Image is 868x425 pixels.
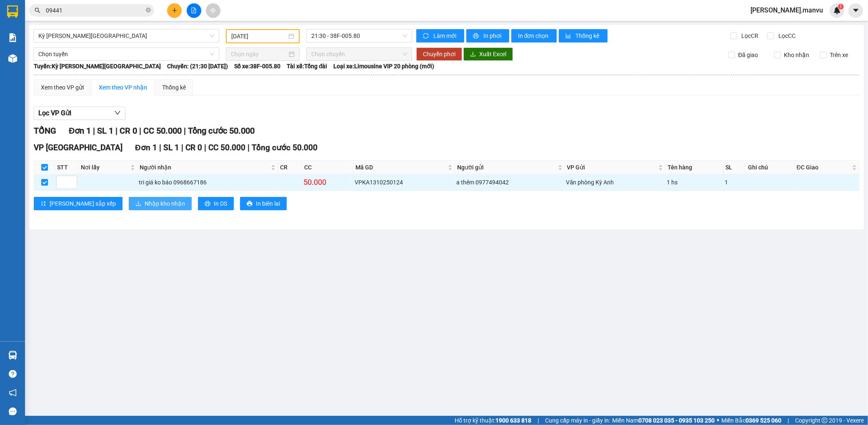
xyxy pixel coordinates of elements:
img: logo-vxr [7,5,18,18]
span: | [159,143,161,152]
span: SL 1 [163,143,179,152]
span: CC 50.000 [208,143,245,152]
button: aim [206,3,220,18]
span: Đơn 1 [135,143,157,152]
div: a thêm 0977494042 [456,178,563,187]
span: download [470,51,476,58]
span: | [93,126,95,136]
span: Tổng cước 50.000 [252,143,318,152]
span: CR 0 [185,143,202,152]
button: bar-chartThống kê [559,29,608,42]
div: Văn phòng Kỳ Anh [566,178,664,187]
th: CR [278,161,302,174]
button: sort-ascending[PERSON_NAME] sắp xếp [34,197,123,210]
sup: 1 [838,4,844,10]
span: Miền Nam [612,416,715,425]
div: Thống kê [162,83,186,92]
span: file-add [191,7,197,13]
button: Lọc VP Gửi [34,107,125,120]
span: ⚪️ [717,419,719,422]
button: syncLàm mới [416,29,464,42]
span: copyright [822,418,828,423]
span: Lọc VP Gửi [38,108,71,118]
td: Văn phòng Kỳ Anh [565,174,666,191]
strong: 0708 023 035 - 0935 103 250 [638,417,715,424]
input: Chọn ngày [231,50,287,59]
span: | [248,143,250,152]
span: 21:30 - 38F-005.80 [311,30,407,42]
span: Đơn 1 [69,126,91,136]
span: | [538,416,539,425]
div: tri giá ko báo 0968667186 [139,178,276,187]
span: message [9,408,17,415]
span: | [788,416,789,425]
th: CC [302,161,353,174]
span: sync [423,33,430,40]
span: plus [172,7,178,13]
span: TỔNG [34,126,56,136]
input: 13/10/2025 [231,32,287,41]
span: In đơn chọn [518,31,550,40]
span: In DS [214,199,227,208]
span: Làm mới [433,31,458,40]
span: Chọn tuyến [38,48,214,60]
span: Chuyến: (21:30 [DATE]) [167,62,228,71]
span: CR 0 [120,126,137,136]
input: Tìm tên, số ĐT hoặc mã đơn [46,6,144,15]
span: Lọc CC [775,31,797,40]
td: VPKA1310250124 [353,174,455,191]
span: Thống kê [576,31,601,40]
span: | [139,126,141,136]
span: search [35,7,40,13]
span: VP [GEOGRAPHIC_DATA] [34,143,123,152]
span: | [184,126,186,136]
span: Xuất Excel [479,50,506,59]
div: VPKA1310250124 [355,178,453,187]
span: SL 1 [97,126,113,136]
span: Kỳ Anh - Hà Nội [38,30,214,42]
span: sort-ascending [40,201,46,207]
span: In phơi [483,31,503,40]
span: close-circle [146,7,151,12]
span: down [114,109,121,116]
div: Xem theo VP nhận [99,83,147,92]
span: VP Gửi [567,163,657,172]
button: downloadNhập kho nhận [129,197,192,210]
span: Loại xe: Limousine VIP 20 phòng (mới) [334,62,435,71]
span: printer [473,33,480,40]
span: Đã giao [735,50,762,60]
span: 1 [839,4,842,10]
span: In biên lai [256,199,280,208]
b: Tuyến: Kỳ [PERSON_NAME][GEOGRAPHIC_DATA] [34,63,161,70]
strong: 1900 633 818 [495,417,531,424]
span: Tổng cước 50.000 [188,126,255,136]
span: Mã GD [355,163,446,172]
th: STT [55,161,79,174]
span: Hỗ trợ kỹ thuật: [455,416,531,425]
button: file-add [187,3,201,18]
img: icon-new-feature [833,7,841,14]
button: caret-down [848,3,863,18]
span: Lọc CR [738,31,760,40]
span: close-circle [146,7,151,15]
div: 1 hs [667,178,722,187]
span: Người gửi [457,163,556,172]
span: | [115,126,118,136]
span: | [204,143,206,152]
div: 50.000 [303,176,352,188]
span: download [135,201,141,207]
strong: 0369 525 060 [745,417,781,424]
span: CC 50.000 [143,126,182,136]
button: plus [167,3,182,18]
div: Xem theo VP gửi [41,83,84,92]
button: printerIn biên lai [240,197,287,210]
button: downloadXuất Excel [463,47,513,61]
span: Cung cấp máy in - giấy in: [545,416,610,425]
span: [PERSON_NAME].manvu [744,5,830,15]
span: question-circle [9,370,17,378]
button: printerIn phơi [466,29,509,42]
div: 1 [725,178,744,187]
span: | [181,143,183,152]
span: caret-down [852,7,860,14]
span: Nhập kho nhận [145,199,185,208]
